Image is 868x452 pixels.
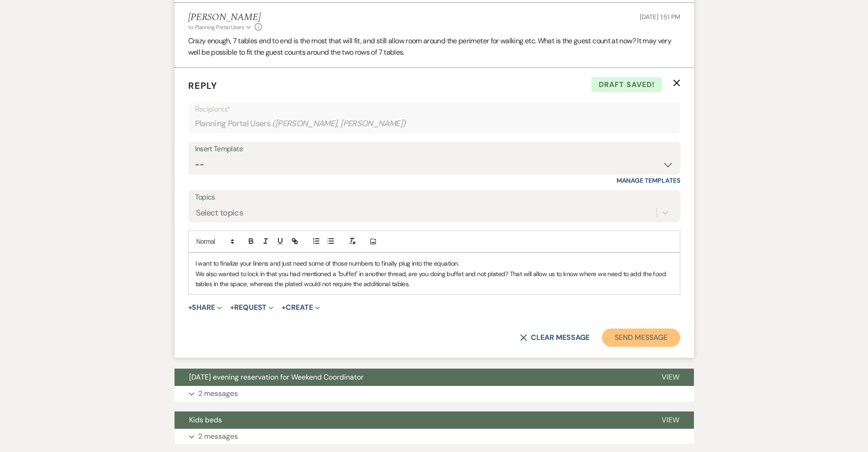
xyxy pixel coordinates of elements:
span: + [230,304,234,311]
button: 2 messages [175,386,694,401]
span: [DATE] 1:51 PM [640,13,680,21]
p: We also wanted to lock in that you had mentioned a "buffet" in another thread, are you doing buff... [195,269,673,289]
h5: [PERSON_NAME] [188,12,262,23]
button: View [647,369,694,386]
span: [DATE] evening reservation for Weekend Coordinator [189,372,364,382]
button: Share [188,304,222,311]
span: View [662,415,679,425]
button: Kids beds [175,411,647,429]
button: Clear message [520,334,589,341]
button: Send Message [602,329,680,347]
label: Topics [195,191,673,204]
span: Draft saved! [591,77,662,92]
div: Select topics [196,207,243,219]
p: I want to finalize your linens and just need some of those numbers to finally plug into the equat... [195,258,673,268]
button: View [647,411,694,429]
a: Manage Templates [616,176,680,185]
p: 2 messages [198,388,238,400]
span: + [282,304,286,311]
div: Insert Template [195,143,673,156]
button: Request [230,304,273,311]
span: ( [PERSON_NAME], [PERSON_NAME] ) [272,118,406,130]
p: 2 messages [198,431,238,442]
span: Reply [188,80,217,92]
span: + [188,304,192,311]
p: Crazy enough, 7 tables end to end is the most that will fit, and still allow room around the peri... [188,35,680,58]
div: Planning Portal Users [195,115,673,133]
button: Create [282,304,319,311]
span: Kids beds [189,415,222,425]
span: to: Planning Portal Users [188,24,244,31]
button: 2 messages [175,429,694,444]
p: Recipients* [195,103,673,115]
button: [DATE] evening reservation for Weekend Coordinator [175,369,647,386]
span: View [662,372,679,382]
button: to: Planning Portal Users [188,23,253,31]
